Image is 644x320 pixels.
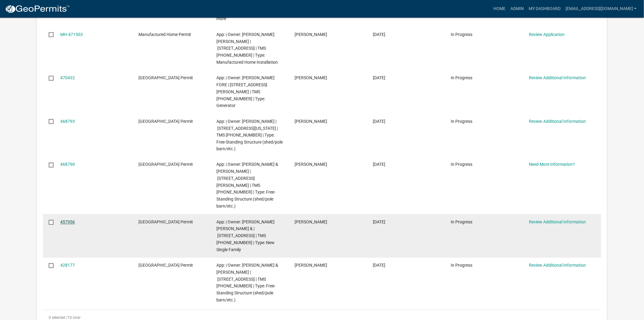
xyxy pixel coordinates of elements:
[217,119,283,151] span: App: | Owner: Andrew Hatcher | 111 FLORIDA DR | TMS 038-39-01-003 | Type: Free-Standing Structure...
[563,3,639,15] a: [EMAIL_ADDRESS][DOMAIN_NAME]
[451,220,473,225] span: In Progress
[451,32,473,37] span: In Progress
[138,75,193,80] span: Jasper County Building Permit
[529,119,586,124] a: Review Additional Information
[217,162,278,209] span: App: | Owner: NAGEL MARIANNE & THERESA JTWROS | 820 STRAWBERRY HILL RD | TMS 083-00-06-082 | Type...
[295,75,327,80] span: Kenneth Nichols
[217,220,275,252] span: App: | Owner: POSTON SAMUEL RICHARD & | 19288 Grays Hwy | TMS 053-00-04-025 | Type: New Single Fa...
[295,32,327,37] span: WILLIAM STOCKTON
[138,263,193,268] span: Jasper County Building Permit
[373,263,385,268] span: 05/29/2025
[451,162,473,167] span: In Progress
[529,263,586,268] a: Review Additional Information
[529,220,586,225] a: Review Additional Information
[60,263,75,268] a: 428177
[217,263,278,303] span: App: | Owner: SCOTT CHAD T & MICHELLE | 149 SHADY OAKS CIR | TMS 039-00-06-220 | Type: Free-Stand...
[295,263,327,268] span: Chad Scott
[49,316,68,320] span: 0 selected /
[373,162,385,167] span: 08/25/2025
[529,32,565,37] a: Review Application
[60,220,75,225] a: 457956
[295,162,327,167] span: Geromy Criswell
[138,32,191,37] span: Manufactured Home Permit
[60,75,75,80] a: 470432
[373,220,385,225] span: 08/01/2025
[217,75,275,108] span: App: | Owner: ALLEN SUSAN FORE | 114 TICKTON HALL LN | TMS 096-12-00-024 | Type: Generator
[60,162,75,167] a: 468790
[451,263,473,268] span: In Progress
[529,75,586,80] a: Review Additional Information
[138,220,193,225] span: Jasper County Building Permit
[373,32,385,37] span: 08/30/2025
[138,119,193,124] span: Jasper County Building Permit
[451,75,473,80] span: In Progress
[451,119,473,124] span: In Progress
[138,162,193,167] span: Jasper County Building Permit
[373,119,385,124] span: 08/25/2025
[295,119,327,124] span: Andrew Hatcher
[217,32,278,65] span: App: | Owner: WILLIAM DAVID STOCKTON | 396 STOCK FARM RD | TMS 060-00-04-001 | Type: Manufactured...
[526,3,563,15] a: My Dashboard
[508,3,526,15] a: Admin
[60,32,83,37] a: MH-471503
[529,162,575,167] a: Need More Information?
[60,119,75,124] a: 468793
[373,75,385,80] span: 08/28/2025
[295,220,327,225] span: Jennifer Owens
[491,3,508,15] a: Home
